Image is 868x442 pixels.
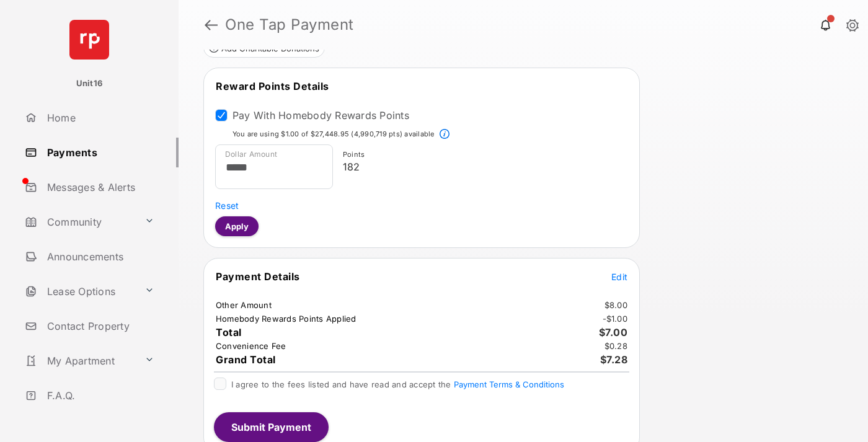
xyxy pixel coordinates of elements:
[20,103,179,133] a: Home
[20,242,179,272] a: Announcements
[602,313,629,324] td: - $1.00
[215,216,259,236] button: Apply
[216,80,329,92] span: Reward Points Details
[343,159,623,174] p: 182
[76,77,103,90] p: Unit16
[215,340,287,351] td: Convenience Fee
[343,149,623,160] p: Points
[604,340,628,351] td: $0.28
[215,199,239,211] button: Reset
[20,381,179,410] a: F.A.Q.
[216,353,276,366] span: Grand Total
[215,299,272,311] td: Other Amount
[20,311,179,341] a: Contact Property
[20,172,179,202] a: Messages & Alerts
[232,109,409,122] label: Pay With Homebody Rewards Points
[20,138,179,167] a: Payments
[69,20,109,60] img: svg+xml;base64,PHN2ZyB4bWxucz0iaHR0cDovL3d3dy53My5vcmcvMjAwMC9zdmciIHdpZHRoPSI2NCIgaGVpZ2h0PSI2NC...
[604,299,628,311] td: $8.00
[20,207,139,237] a: Community
[611,272,627,282] span: Edit
[215,200,239,211] span: Reset
[215,313,357,324] td: Homebody Rewards Points Applied
[231,379,564,389] span: I agree to the fees listed and have read and accept the
[20,346,139,376] a: My Apartment
[599,326,628,338] span: $7.00
[214,412,329,442] button: Submit Payment
[232,129,435,139] p: You are using $1.00 of $27,448.95 (4,990,719 pts) available
[454,379,564,389] button: I agree to the fees listed and have read and accept the
[611,270,627,283] button: Edit
[225,17,354,32] strong: One Tap Payment
[216,270,300,283] span: Payment Details
[216,326,242,338] span: Total
[600,353,628,366] span: $7.28
[20,276,139,306] a: Lease Options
